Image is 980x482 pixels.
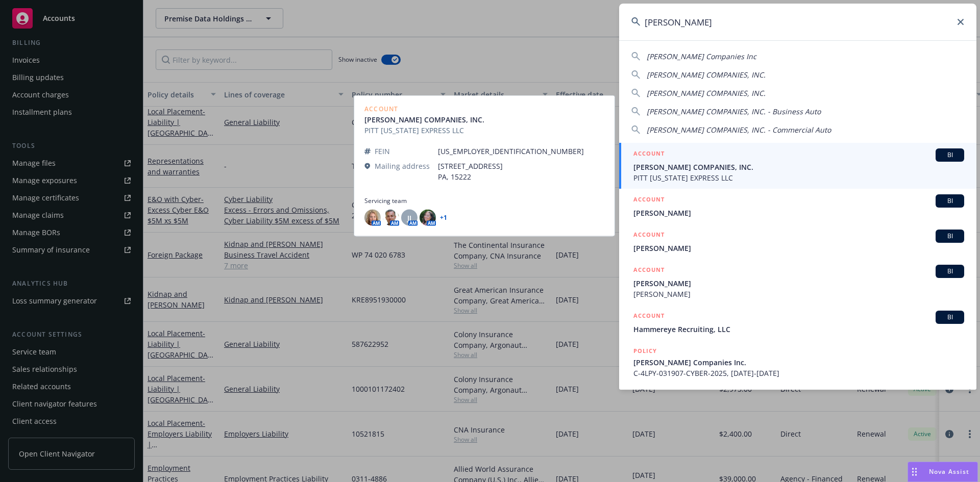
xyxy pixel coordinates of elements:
span: BI [940,150,960,160]
button: Nova Assist [908,462,978,482]
span: PITT [US_STATE] EXPRESS LLC [633,172,964,183]
a: ACCOUNTBI[PERSON_NAME] [619,189,976,224]
a: ACCOUNTBIHammereye Recruiting, LLC [619,305,976,340]
span: [PERSON_NAME] [633,243,964,253]
span: [PERSON_NAME] [633,208,964,218]
span: C-4LPY-031907-CYBER-2025, [DATE]-[DATE] [633,368,964,378]
h5: ACCOUNT [633,230,665,242]
span: [PERSON_NAME] COMPANIES, INC. [633,162,964,172]
span: [PERSON_NAME] COMPANIES, INC. [647,70,766,80]
span: [PERSON_NAME] Companies Inc [647,52,756,61]
span: BI [940,267,960,276]
a: ACCOUNTBI[PERSON_NAME] COMPANIES, INC.PITT [US_STATE] EXPRESS LLC [619,143,976,189]
span: [PERSON_NAME] COMPANIES, INC. [647,88,766,98]
span: BI [940,313,960,322]
span: [PERSON_NAME] COMPANIES, INC. - Business Auto [647,107,821,116]
a: POLICY[PERSON_NAME] Companies Inc.C-4LPY-031907-CYBER-2025, [DATE]-[DATE] [619,340,976,384]
span: [PERSON_NAME] COMPANIES, INC. - Commercial Auto [647,125,831,135]
span: BI [940,196,960,206]
h5: ACCOUNT [633,311,665,323]
input: Search... [619,4,976,40]
span: [PERSON_NAME] [633,289,964,299]
a: ACCOUNTBI[PERSON_NAME][PERSON_NAME] [619,259,976,305]
div: Drag to move [908,462,921,481]
h5: ACCOUNT [633,194,665,207]
span: Nova Assist [929,467,969,476]
span: [PERSON_NAME] Companies Inc. [633,357,964,368]
h5: ACCOUNT [633,148,665,161]
span: BI [940,232,960,241]
span: Hammereye Recruiting, LLC [633,324,964,335]
h5: ACCOUNT [633,265,665,277]
span: [PERSON_NAME] [633,278,964,289]
a: ACCOUNTBI[PERSON_NAME] [619,224,976,259]
h5: POLICY [633,346,657,356]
